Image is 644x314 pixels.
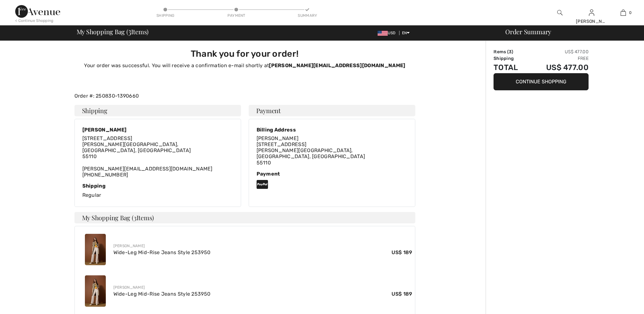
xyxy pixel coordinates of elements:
img: 1ère Avenue [15,5,60,18]
div: Regular [82,183,233,199]
div: [PERSON_NAME] [113,285,412,290]
div: Order Summary [498,29,640,35]
strong: [PERSON_NAME][EMAIL_ADDRESS][DOMAIN_NAME] [269,62,405,68]
button: Continue Shopping [494,73,589,90]
div: Shipping [82,183,233,189]
td: Free [528,55,589,62]
span: 3 [134,213,137,222]
div: Payment [227,13,246,18]
div: [PERSON_NAME] [576,18,607,25]
span: [STREET_ADDRESS] [PERSON_NAME][GEOGRAPHIC_DATA], [GEOGRAPHIC_DATA], [GEOGRAPHIC_DATA] 55110 [257,141,365,166]
span: [PERSON_NAME] [257,135,299,141]
a: Wide-Leg Mid-Rise Jeans Style 253950 [113,291,211,297]
span: 3 [509,49,512,54]
td: US$ 477.00 [528,62,589,73]
div: < Continue Shopping [15,18,54,23]
div: [PERSON_NAME] [82,127,233,133]
div: Billing Address [257,127,407,133]
td: Total [494,62,528,73]
span: [STREET_ADDRESS] [PERSON_NAME][GEOGRAPHIC_DATA], [GEOGRAPHIC_DATA], [GEOGRAPHIC_DATA] 55110 [82,135,191,160]
span: USD [378,31,398,35]
span: 3 [128,27,131,35]
span: EN [402,31,410,35]
h3: Thank you for your order! [78,48,411,59]
div: [PERSON_NAME][EMAIL_ADDRESS][DOMAIN_NAME] [PHONE_NUMBER] [82,135,233,178]
td: Items ( ) [494,48,528,55]
div: [PERSON_NAME] [113,243,412,249]
p: Your order was successful. You will receive a confirmation e-mail shortly at [78,62,411,69]
span: 0 [629,10,632,16]
img: Wide-Leg Mid-Rise Jeans Style 253950 [85,275,106,307]
img: search the website [557,9,563,16]
span: US$ 189 [392,290,412,298]
h4: My Shopping Bag ( Items) [74,212,415,223]
a: 0 [608,9,639,16]
img: US Dollar [378,31,388,36]
img: My Info [589,9,594,16]
div: Summary [298,13,317,18]
span: My Shopping Bag ( Items) [77,29,149,35]
div: Shipping [156,13,175,18]
img: Wide-Leg Mid-Rise Jeans Style 253950 [85,234,106,265]
a: Sign In [589,10,594,16]
h4: Payment [249,105,415,116]
div: Order #: 250830-1390660 [71,92,419,100]
a: Wide-Leg Mid-Rise Jeans Style 253950 [113,249,211,255]
td: US$ 477.00 [528,48,589,55]
h4: Shipping [74,105,241,116]
img: My Bag [621,9,626,16]
div: Payment [257,171,407,177]
span: US$ 189 [392,249,412,256]
td: Shipping [494,55,528,62]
